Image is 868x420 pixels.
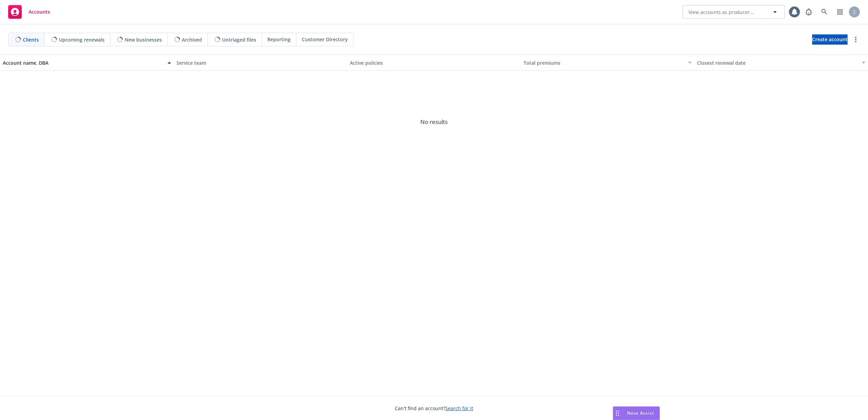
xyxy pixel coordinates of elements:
a: Accounts [5,2,53,21]
div: Drag to move [613,407,622,420]
a: more [852,35,860,44]
a: Switch app [833,5,847,19]
button: Closest renewal date [694,55,868,71]
span: Nova Assist [627,410,654,416]
a: Report a Bug [802,5,816,19]
span: Reporting [267,36,291,43]
span: Accounts [29,9,50,15]
span: Customer Directory [302,36,348,43]
div: Account name, DBA [3,59,164,66]
div: Service team [176,59,345,66]
button: Total premiums [521,55,695,71]
div: Total premiums [524,59,684,66]
div: Closest renewal date [697,59,858,66]
span: Can't find an account? [395,405,473,412]
span: Clients [23,36,39,43]
button: View accounts as producer... [683,5,785,19]
a: Search [818,5,831,19]
span: New businesses [125,36,162,43]
a: Create account [812,34,848,45]
button: Active policies [347,55,521,71]
span: Archived [182,36,202,43]
span: Create account [812,33,848,46]
button: Service team [174,55,347,71]
div: Active policies [350,59,518,66]
span: Untriaged files [222,36,256,43]
button: Nova Assist [613,406,660,420]
a: Search for it [445,405,473,411]
span: View accounts as producer... [688,9,754,16]
span: Upcoming renewals [59,36,105,43]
